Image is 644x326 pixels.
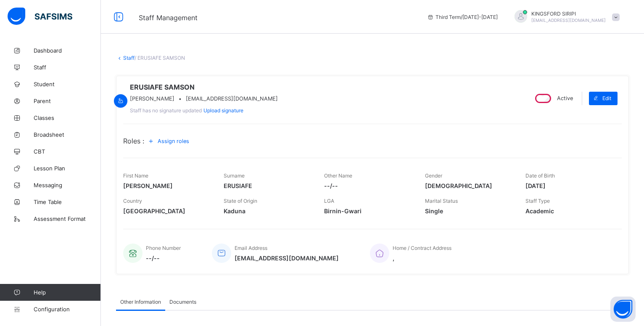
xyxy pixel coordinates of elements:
span: Surname [224,172,245,179]
div: KINGSFORDSIRIPI [506,10,624,24]
span: Broadsheet [34,131,101,138]
span: Lesson Plan [34,165,101,172]
span: Email Address [235,245,267,251]
span: [GEOGRAPHIC_DATA] [123,207,211,215]
span: Help [34,289,100,296]
span: Gender [425,172,442,179]
span: ERUSIAFE [224,182,311,189]
span: [EMAIL_ADDRESS][DOMAIN_NAME] [186,95,278,102]
span: Assign roles [158,138,189,144]
span: LGA [324,198,334,204]
div: • [130,95,278,102]
span: Staff Type [525,198,550,204]
span: Other Information [120,299,161,305]
span: Marital Status [425,198,458,204]
span: / ERUSIAFE SAMSON [135,55,185,61]
span: [PERSON_NAME] [123,182,211,189]
img: safsims [8,8,72,25]
span: session/term information [427,14,498,20]
span: Assessment Format [34,215,101,222]
span: Time Table [34,199,101,205]
span: Birnin-Gwari [324,207,412,215]
span: Configuration [34,306,100,313]
span: [DATE] [525,182,613,189]
span: [DEMOGRAPHIC_DATA] [425,182,513,189]
span: CBT [34,148,101,155]
span: Parent [34,98,101,104]
span: Academic [525,207,613,215]
span: Staff Management [139,13,198,22]
span: , [393,254,451,262]
span: Kaduna [224,207,311,215]
span: --/-- [146,254,181,262]
span: KINGSFORD SIRIPI [531,11,606,17]
span: [EMAIL_ADDRESS][DOMAIN_NAME] [235,254,339,262]
span: Classes [34,114,101,121]
span: ERUSIAFE SAMSON [130,83,278,91]
a: Staff [123,55,135,61]
span: Dashboard [34,47,101,54]
span: Roles : [123,137,144,145]
span: State of Origin [224,198,257,204]
span: Date of Birth [525,172,555,179]
span: Home / Contract Address [393,245,451,251]
span: --/-- [324,182,412,189]
span: Staff has no signature updated [130,107,202,114]
span: Edit [602,95,611,101]
span: Single [425,207,513,215]
span: Country [123,198,142,204]
span: Messaging [34,182,101,188]
span: Other Name [324,172,352,179]
span: Student [34,81,101,87]
span: Documents [169,299,196,305]
span: [PERSON_NAME] [130,95,174,102]
span: Staff [34,64,101,71]
span: First Name [123,172,148,179]
span: Active [557,95,573,101]
span: [EMAIL_ADDRESS][DOMAIN_NAME] [531,18,606,23]
button: Open asap [610,297,636,322]
span: Upload signature [203,107,243,114]
span: Phone Number [146,245,181,251]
